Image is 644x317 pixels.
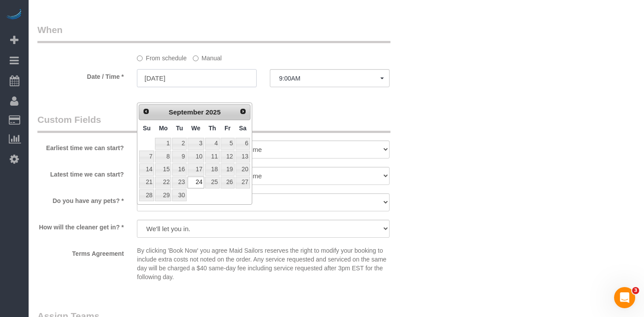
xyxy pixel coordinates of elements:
[188,177,204,188] a: 24
[31,246,130,258] label: Terms Agreement
[155,163,171,175] a: 15
[159,125,168,132] span: Monday
[140,106,152,118] a: Prev
[209,125,216,132] span: Thursday
[139,189,154,201] a: 28
[5,9,23,21] img: Automaid Logo
[221,177,235,188] a: 26
[137,55,143,61] input: From schedule
[205,163,220,175] a: 18
[176,125,183,132] span: Tuesday
[31,220,130,232] label: How will the cleaner get in? *
[172,151,186,162] a: 9
[239,108,247,115] span: Next
[139,163,154,175] a: 14
[172,189,186,201] a: 30
[139,151,154,162] a: 7
[139,177,154,188] a: 21
[172,138,186,150] a: 2
[143,125,151,132] span: Sunday
[188,138,204,150] a: 3
[193,55,199,61] input: Manual
[31,167,130,179] label: Latest time we can start?
[137,246,390,281] p: By clicking 'Book Now' you agree Maid Sailors reserves the right to modify your booking to includ...
[205,151,220,162] a: 11
[221,163,235,175] a: 19
[632,287,639,294] span: 3
[137,69,257,87] input: MM/DD/YYYY
[193,51,222,63] label: Manual
[236,163,250,175] a: 20
[143,108,150,115] span: Prev
[205,138,220,150] a: 4
[188,151,204,162] a: 10
[169,108,204,116] span: September
[188,163,204,175] a: 17
[31,69,130,81] label: Date / Time *
[155,189,171,201] a: 29
[155,151,171,162] a: 8
[172,163,186,175] a: 16
[155,177,171,188] a: 22
[224,125,231,132] span: Friday
[37,113,390,133] legend: Custom Fields
[31,140,130,152] label: Earliest time we can start?
[236,138,250,150] a: 6
[221,138,235,150] a: 5
[221,151,235,162] a: 12
[191,125,201,132] span: Wednesday
[236,177,250,188] a: 27
[37,23,390,43] legend: When
[205,177,220,188] a: 25
[237,106,249,118] a: Next
[279,75,380,82] span: 9:00AM
[155,138,171,150] a: 1
[31,193,130,205] label: Do you have any pets? *
[236,151,250,162] a: 13
[206,108,221,116] span: 2025
[614,287,635,308] iframe: Intercom live chat
[270,69,390,87] button: 9:00AM
[137,51,187,63] label: From schedule
[239,125,247,132] span: Saturday
[172,177,186,188] a: 23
